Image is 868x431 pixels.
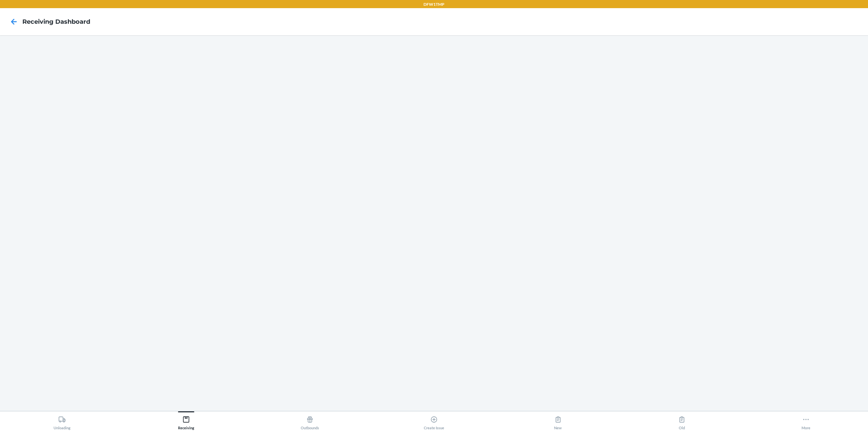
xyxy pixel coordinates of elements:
button: New [496,411,620,430]
button: More [744,411,868,430]
div: Unloading [54,413,71,430]
div: Old [678,413,686,430]
div: Create Issue [424,413,444,430]
button: Outbounds [248,411,372,430]
h4: Receiving dashboard [22,17,90,26]
button: Create Issue [372,411,496,430]
div: Receiving [178,413,194,430]
div: New [554,413,562,430]
div: Outbounds [301,413,319,430]
iframe: Receiving dashboard [5,41,863,406]
p: DFW1TMP [423,1,445,7]
button: Receiving [124,411,248,430]
div: More [802,413,810,430]
button: Old [620,411,744,430]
